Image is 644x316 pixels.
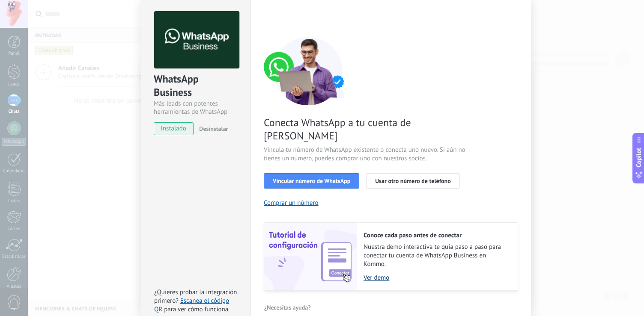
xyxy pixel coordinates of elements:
[635,148,643,167] span: Copilot
[154,288,237,305] span: ¿Quieres probar la integración primero?
[264,199,319,207] button: Comprar un número
[375,178,450,184] span: Usar otro número de teléfono
[264,173,359,189] button: Vincular número de WhatsApp
[154,72,238,100] div: WhatsApp Business
[154,11,239,69] img: logo_main.png
[199,125,228,133] span: Desinstalar
[364,231,509,239] h2: Conoce cada paso antes de conectar
[366,173,459,189] button: Usar otro número de teléfono
[273,178,350,184] span: Vincular número de WhatsApp
[364,243,509,269] span: Nuestra demo interactiva te guía paso a paso para conectar tu cuenta de WhatsApp Business en Kommo.
[196,122,228,135] button: Desinstalar
[154,297,229,313] a: Escanea el código QR
[264,146,468,163] span: Vincula tu número de WhatsApp existente o conecta uno nuevo. Si aún no tienes un número, puedes c...
[154,100,238,116] div: Más leads con potentes herramientas de WhatsApp
[154,122,193,135] span: instalado
[364,274,509,282] a: Ver demo
[264,116,468,142] span: Conecta WhatsApp a tu cuenta de [PERSON_NAME]
[264,37,354,105] img: connect number
[264,304,311,310] span: ¿Necesitas ayuda?
[264,301,311,314] button: ¿Necesitas ayuda?
[164,305,230,313] span: para ver cómo funciona.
